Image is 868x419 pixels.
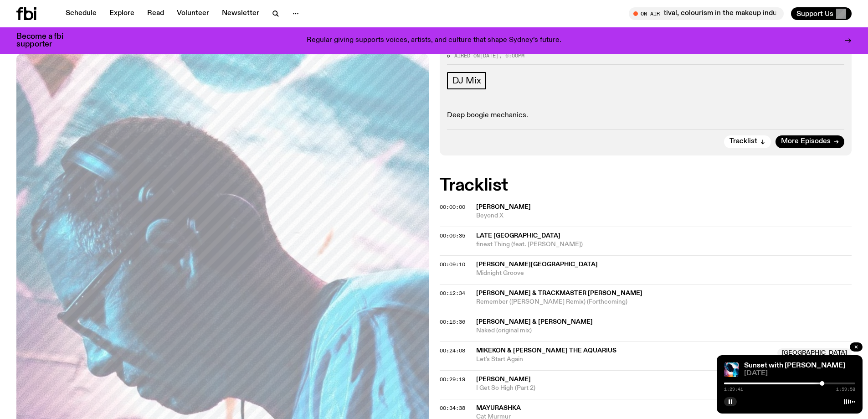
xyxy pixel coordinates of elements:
button: 00:00:00 [440,205,465,210]
span: 00:00:00 [440,203,465,211]
button: Tracklist [724,135,771,148]
span: Late [GEOGRAPHIC_DATA] [476,233,560,239]
span: 00:24:08 [440,347,465,354]
span: DJ Mix [452,76,481,86]
span: Let's Start Again [476,355,772,364]
span: 1:29:41 [724,387,743,392]
button: 00:24:08 [440,348,465,353]
a: Explore [104,7,140,20]
span: Support Us [796,10,833,18]
span: [DATE] [744,370,855,377]
button: 00:34:38 [440,406,465,411]
p: Regular giving supports voices, artists, and culture that shape Sydney’s future. [307,36,561,45]
span: [PERSON_NAME] [476,204,531,210]
button: On AirBackchat / Censorship at the Bendigo Writers Festival, colourism in the makeup industry, an... [629,7,784,20]
span: More Episodes [781,138,831,145]
span: I Get So High (Part 2) [476,384,852,393]
span: 00:09:10 [440,261,465,268]
a: More Episodes [776,135,844,148]
a: DJ Mix [447,72,487,89]
a: Newsletter [216,7,265,20]
span: Mayurashka [476,405,521,411]
button: 00:29:19 [440,377,465,382]
button: 00:09:10 [440,262,465,267]
span: Beyond X [476,212,852,220]
span: Aired on [454,52,480,59]
a: Read [142,7,169,20]
span: [PERSON_NAME][GEOGRAPHIC_DATA] [476,261,598,268]
span: [DATE] [480,52,499,59]
span: 00:06:35 [440,232,465,239]
span: [PERSON_NAME] & [PERSON_NAME] [476,319,593,325]
h3: Become a fbi supporter [16,33,75,48]
span: 00:34:38 [440,404,465,412]
span: Naked (original mix) [476,326,852,335]
span: 00:29:19 [440,376,465,383]
button: 00:06:35 [440,233,465,238]
span: , 6:00pm [499,52,524,59]
span: Mikekon & [PERSON_NAME] The Aquarius [476,347,616,354]
span: finest Thing (feat. [PERSON_NAME]) [476,240,852,249]
button: 00:12:34 [440,291,465,296]
span: 00:12:34 [440,290,465,297]
a: Sunset with [PERSON_NAME] [744,362,845,369]
span: Remember ([PERSON_NAME] Remix) (Forthcoming) [476,298,852,306]
span: [PERSON_NAME] & Trackmaster [PERSON_NAME] [476,290,642,296]
button: Support Us [791,7,852,20]
span: [GEOGRAPHIC_DATA] [777,348,852,357]
span: Midnight Groove [476,269,852,278]
p: Deep boogie mechanics. [447,111,845,120]
h2: Tracklist [440,177,852,194]
button: 00:16:36 [440,320,465,325]
img: Simon Caldwell stands side on, looking downwards. He has headphones on. Behind him is a brightly ... [724,362,739,377]
span: Tracklist [729,138,757,145]
a: Schedule [60,7,102,20]
a: Volunteer [171,7,215,20]
span: [PERSON_NAME] [476,376,531,383]
span: 1:59:58 [836,387,855,392]
span: 00:16:36 [440,318,465,326]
